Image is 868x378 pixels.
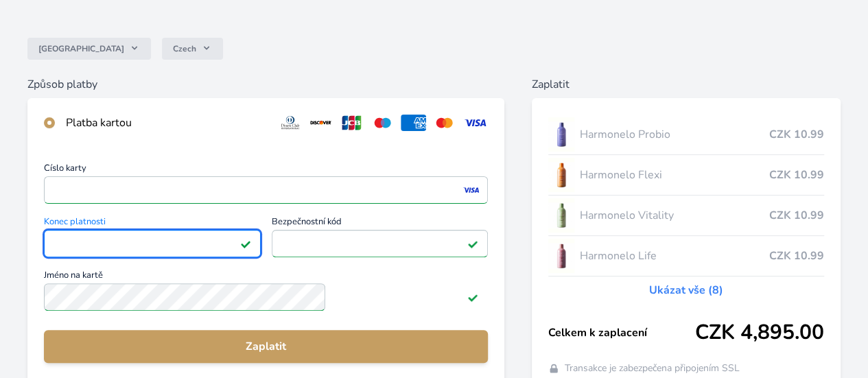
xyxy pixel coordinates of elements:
h6: Zaplatit [532,76,841,93]
span: CZK 4,895.00 [695,320,824,345]
img: Platné pole [240,238,251,249]
img: maestro.svg [370,115,395,131]
img: amex.svg [401,115,426,131]
span: Czech [173,43,196,54]
span: Harmonelo Probio [580,126,769,143]
div: Platba kartou [66,115,267,131]
img: CLEAN_FLEXI_se_stinem_x-hi_(1)-lo.jpg [548,158,574,192]
span: Konec platnosti [44,217,261,230]
span: Transakce je zabezpečena připojením SSL [565,362,740,375]
img: visa [462,184,480,196]
span: CZK 10.99 [769,248,824,264]
a: Ukázat vše (8) [649,282,723,298]
img: mc.svg [432,115,457,131]
img: diners.svg [278,115,303,131]
span: Harmonelo Flexi [580,167,769,183]
img: visa.svg [462,115,488,131]
span: [GEOGRAPHIC_DATA] [38,43,124,54]
span: Harmonelo Vitality [580,207,769,224]
button: Zaplatit [44,330,488,363]
img: discover.svg [308,115,333,131]
img: CLEAN_PROBIO_se_stinem_x-lo.jpg [548,117,574,152]
h6: Způsob platby [27,76,504,93]
button: Czech [162,38,223,60]
iframe: Iframe pro číslo karty [50,180,482,200]
span: Bezpečnostní kód [272,217,489,230]
span: CZK 10.99 [769,126,824,143]
img: CLEAN_VITALITY_se_stinem_x-lo.jpg [548,198,574,233]
span: Celkem k zaplacení [548,324,695,341]
button: [GEOGRAPHIC_DATA] [27,38,151,60]
span: Zaplatit [55,338,477,355]
img: Platné pole [467,238,478,249]
span: CZK 10.99 [769,207,824,224]
img: CLEAN_LIFE_se_stinem_x-lo.jpg [548,239,574,273]
span: Číslo karty [44,164,488,176]
img: Platné pole [467,292,478,303]
span: Harmonelo Life [580,248,769,264]
span: CZK 10.99 [769,167,824,183]
span: Jméno na kartě [44,271,488,283]
iframe: Iframe pro bezpečnostní kód [278,234,482,253]
iframe: Iframe pro datum vypršení platnosti [50,234,255,253]
img: jcb.svg [339,115,364,131]
input: Jméno na kartěPlatné pole [44,283,325,311]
